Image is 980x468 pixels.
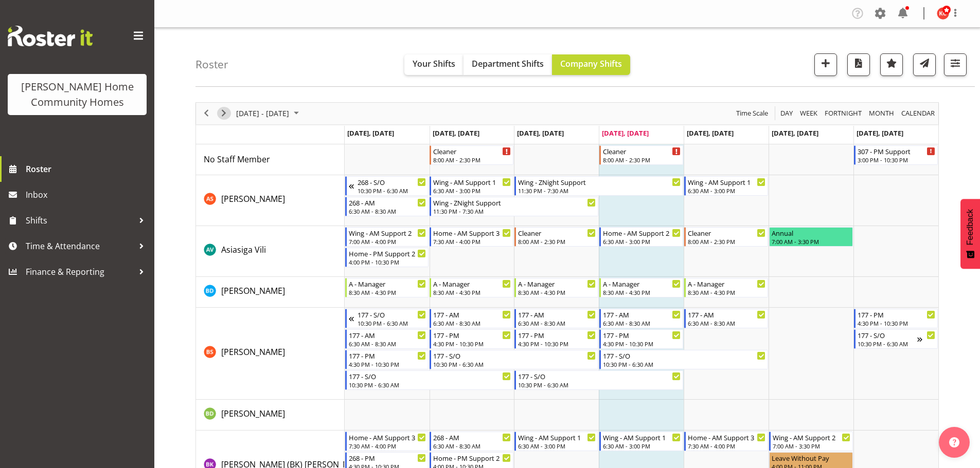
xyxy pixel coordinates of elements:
[858,340,917,348] div: 10:30 PM - 6:30 AM
[514,227,598,247] div: Asiasiga Vili"s event - Cleaner Begin From Wednesday, September 10, 2025 at 8:00:00 AM GMT+12:00 ...
[684,432,768,451] div: Brijesh (BK) Kachhadiya"s event - Home - AM Support 3 Begin From Friday, September 12, 2025 at 7:...
[433,453,511,463] div: Home - PM Support 2
[599,329,683,349] div: Billie Sothern"s event - 177 - PM Begin From Thursday, September 11, 2025 at 4:30:00 PM GMT+12:00...
[688,278,765,289] div: A - Manager
[603,360,765,368] div: 10:30 PM - 6:30 AM
[518,309,596,320] div: 177 - AM
[430,432,513,451] div: Brijesh (BK) Kachhadiya"s event - 268 - AM Begin From Tuesday, September 9, 2025 at 6:30:00 AM GM...
[433,350,596,361] div: 177 - S/O
[779,107,795,120] button: Timeline Day
[26,161,149,177] span: Roster
[518,288,596,296] div: 8:30 AM - 4:30 PM
[772,128,818,138] span: [DATE], [DATE]
[358,319,426,327] div: 10:30 PM - 6:30 AM
[514,309,598,328] div: Billie Sothern"s event - 177 - AM Begin From Wednesday, September 10, 2025 at 6:30:00 AM GMT+12:0...
[735,107,769,120] span: Time Scale
[345,309,429,328] div: Billie Sothern"s event - 177 - S/O Begin From Sunday, September 7, 2025 at 10:30:00 PM GMT+12:00 ...
[345,248,429,267] div: Asiasiga Vili"s event - Home - PM Support 2 Begin From Monday, September 8, 2025 at 4:00:00 PM GM...
[518,340,596,348] div: 4:30 PM - 10:30 PM
[599,227,683,247] div: Asiasiga Vili"s event - Home - AM Support 2 Begin From Thursday, September 11, 2025 at 6:30:00 AM...
[599,350,768,369] div: Billie Sothern"s event - 177 - S/O Begin From Thursday, September 11, 2025 at 10:30:00 PM GMT+12:...
[345,370,514,390] div: Billie Sothern"s event - 177 - S/O Begin From Monday, September 8, 2025 at 10:30:00 PM GMT+12:00 ...
[868,107,895,120] span: Month
[235,107,290,120] span: [DATE] - [DATE]
[603,330,681,340] div: 177 - PM
[688,432,765,442] div: Home - AM Support 3
[349,453,426,463] div: 268 - PM
[603,442,681,450] div: 6:30 AM - 3:00 PM
[26,238,134,254] span: Time & Attendance
[349,278,426,289] div: A - Manager
[684,227,768,247] div: Asiasiga Vili"s event - Cleaner Begin From Friday, September 12, 2025 at 8:00:00 AM GMT+12:00 End...
[949,437,959,447] img: help-xxl-2.png
[18,79,136,110] div: [PERSON_NAME] Home Community Homes
[433,442,511,450] div: 6:30 AM - 8:30 AM
[195,59,228,70] h4: Roster
[433,237,511,246] div: 7:30 AM - 4:00 PM
[514,432,598,451] div: Brijesh (BK) Kachhadiya"s event - Wing - AM Support 1 Begin From Wednesday, September 10, 2025 at...
[518,371,681,381] div: 177 - S/O
[603,309,681,320] div: 177 - AM
[464,54,552,75] button: Department Shifts
[773,432,850,442] div: Wing - AM Support 2
[196,400,345,430] td: Billie-Rose Dunlop resource
[735,107,770,120] button: Time Scale
[599,278,683,297] div: Barbara Dunlop"s event - A - Manager Begin From Thursday, September 11, 2025 at 8:30:00 AM GMT+12...
[204,153,270,165] a: No Staff Member
[514,329,598,349] div: Billie Sothern"s event - 177 - PM Begin From Wednesday, September 10, 2025 at 4:30:00 PM GMT+12:0...
[772,237,850,246] div: 7:00 AM - 3:30 PM
[960,199,980,269] button: Feedback - Show survey
[221,408,285,419] span: [PERSON_NAME]
[26,187,149,202] span: Inbox
[688,309,765,320] div: 177 - AM
[26,213,134,228] span: Shifts
[518,278,596,289] div: A - Manager
[430,176,513,196] div: Arshdeep Singh"s event - Wing - AM Support 1 Begin From Tuesday, September 9, 2025 at 6:30:00 AM ...
[854,329,938,349] div: Billie Sothern"s event - 177 - S/O Begin From Sunday, September 14, 2025 at 10:30:00 PM GMT+12:00...
[349,350,426,361] div: 177 - PM
[433,228,511,238] div: Home - AM Support 3
[688,186,765,195] div: 6:30 AM - 3:00 PM
[854,309,938,328] div: Billie Sothern"s event - 177 - PM Begin From Sunday, September 14, 2025 at 4:30:00 PM GMT+12:00 E...
[858,309,935,320] div: 177 - PM
[349,237,426,246] div: 7:00 AM - 4:00 PM
[518,177,681,187] div: Wing - ZNight Support
[221,346,285,358] span: [PERSON_NAME]
[430,197,598,216] div: Arshdeep Singh"s event - Wing - ZNight Support Begin From Tuesday, September 9, 2025 at 11:30:00 ...
[602,128,649,138] span: [DATE], [DATE]
[599,145,683,165] div: No Staff Member"s event - Cleaner Begin From Thursday, September 11, 2025 at 8:00:00 AM GMT+12:00...
[518,228,596,238] div: Cleaner
[684,176,768,196] div: Arshdeep Singh"s event - Wing - AM Support 1 Begin From Friday, September 12, 2025 at 6:30:00 AM ...
[347,128,394,138] span: [DATE], [DATE]
[688,442,765,450] div: 7:30 AM - 4:00 PM
[858,319,935,327] div: 4:30 PM - 10:30 PM
[433,186,511,195] div: 6:30 AM - 3:00 PM
[433,207,596,215] div: 11:30 PM - 7:30 AM
[603,228,681,238] div: Home - AM Support 2
[599,309,683,328] div: Billie Sothern"s event - 177 - AM Begin From Thursday, September 11, 2025 at 6:30:00 AM GMT+12:00...
[603,278,681,289] div: A - Manager
[514,176,683,196] div: Arshdeep Singh"s event - Wing - ZNight Support Begin From Wednesday, September 10, 2025 at 11:30:...
[518,381,681,389] div: 10:30 PM - 6:30 AM
[433,128,479,138] span: [DATE], [DATE]
[233,103,305,124] div: September 08 - 14, 2025
[430,350,598,369] div: Billie Sothern"s event - 177 - S/O Begin From Tuesday, September 9, 2025 at 10:30:00 PM GMT+12:00...
[215,103,233,124] div: next period
[358,186,426,195] div: 10:30 PM - 6:30 AM
[517,128,564,138] span: [DATE], [DATE]
[345,350,429,369] div: Billie Sothern"s event - 177 - PM Begin From Monday, September 8, 2025 at 4:30:00 PM GMT+12:00 En...
[854,145,938,165] div: No Staff Member"s event - 307 - PM Support Begin From Sunday, September 14, 2025 at 3:00:00 PM GM...
[349,442,426,450] div: 7:30 AM - 4:00 PM
[560,58,622,69] span: Company Shifts
[824,107,863,120] span: Fortnight
[196,144,345,175] td: No Staff Member resource
[430,278,513,297] div: Barbara Dunlop"s event - A - Manager Begin From Tuesday, September 9, 2025 at 8:30:00 AM GMT+12:0...
[472,58,544,69] span: Department Shifts
[433,360,596,368] div: 10:30 PM - 6:30 AM
[603,156,681,164] div: 8:00 AM - 2:30 PM
[518,237,596,246] div: 8:00 AM - 2:30 PM
[880,53,903,76] button: Highlight an important date within the roster.
[772,453,850,463] div: Leave Without Pay
[518,319,596,327] div: 6:30 AM - 8:30 AM
[349,340,426,348] div: 6:30 AM - 8:30 AM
